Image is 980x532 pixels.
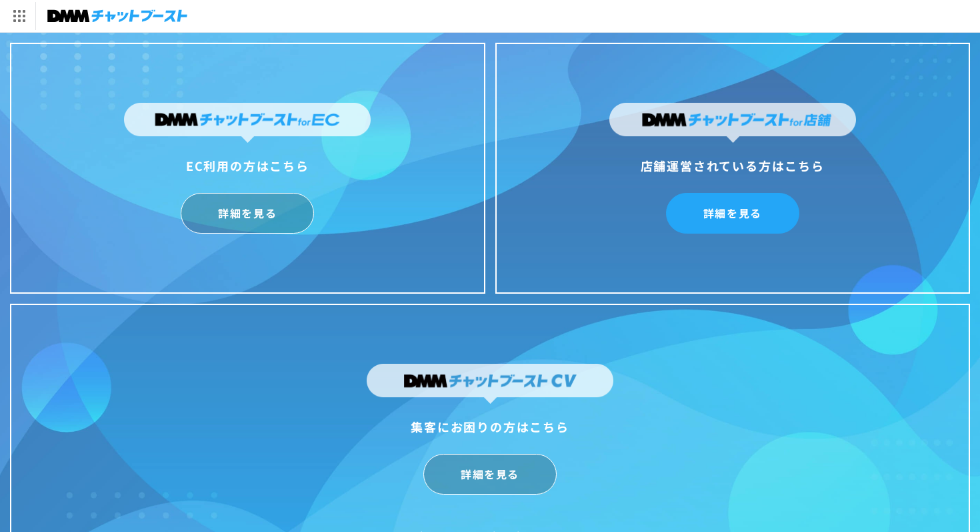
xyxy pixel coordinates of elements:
img: DMMチャットブーストfor店舗 [609,103,856,143]
img: DMMチャットブーストCV [367,364,613,404]
img: サービス [2,2,35,30]
div: EC利用の方はこちら [124,155,371,176]
a: 詳細を見る [666,193,799,234]
a: 詳細を見る [423,454,557,495]
div: 集客にお困りの方はこちら [367,416,613,437]
a: 詳細を見る [181,193,314,234]
img: チャットブースト [47,7,187,25]
img: DMMチャットブーストforEC [124,103,371,143]
div: 店舗運営されている方はこちら [609,155,856,176]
